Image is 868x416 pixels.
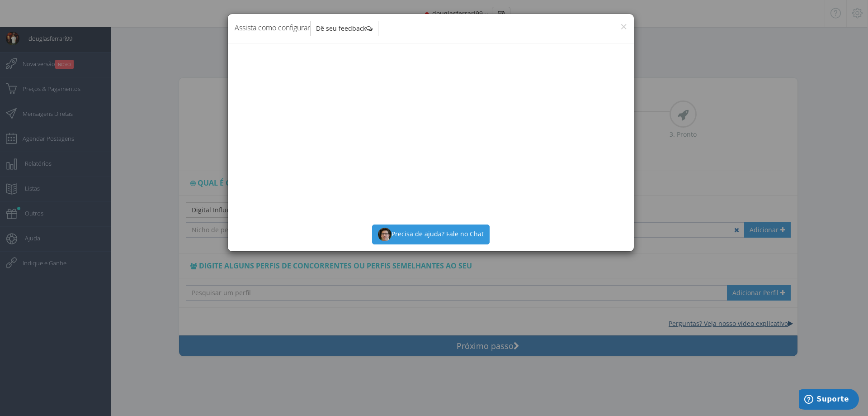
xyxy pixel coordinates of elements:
[620,20,627,33] button: ×
[372,225,490,244] button: Precisa de ajuda? Fale no Chat
[310,21,378,36] button: Dê seu feedback
[378,228,392,241] img: 842fd4077df4dfe6a74e48963af59165.jpeg
[799,389,859,411] iframe: Abre um widget para que você possa encontrar mais informações
[235,21,627,36] h4: Assista como configurar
